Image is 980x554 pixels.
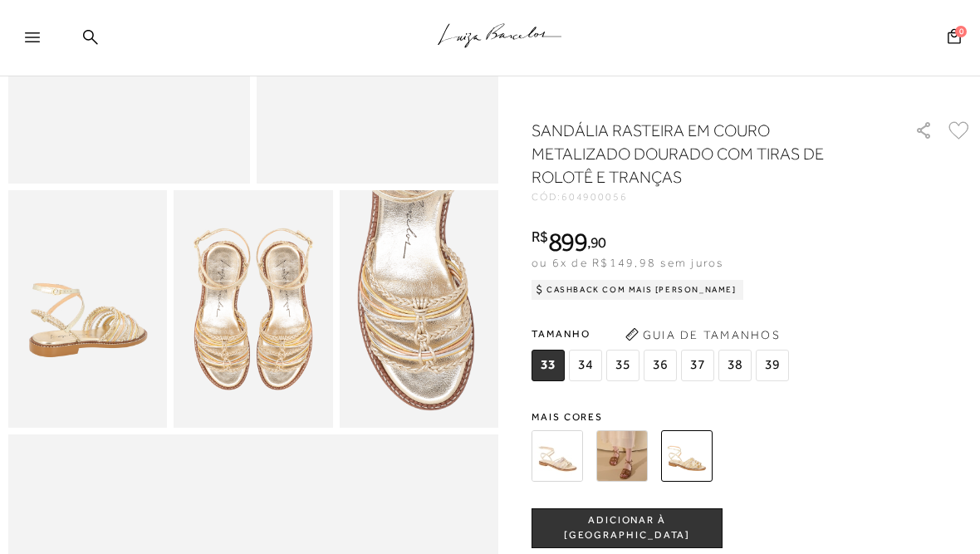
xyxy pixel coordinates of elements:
span: 35 [606,350,639,381]
span: 33 [532,350,565,381]
span: 36 [644,350,677,381]
div: Cashback com Mais [PERSON_NAME] [532,280,743,300]
span: ADICIONAR À [GEOGRAPHIC_DATA] [532,513,722,542]
div: CÓD: [532,192,864,202]
button: 0 [943,27,966,50]
img: SANDÁLIA RASTEIRA EM COURO CARAMELO COM TIRAS DE ROLOTÊ E TRANÇAS [596,430,648,482]
span: 39 [756,350,789,381]
span: 38 [718,350,752,381]
img: SANDÁLIA RASTEIRA EM COURO METALIZADO DOURADO COM TIRAS DE ROLOTÊ E TRANÇAS [661,430,713,482]
img: image [174,190,332,429]
span: 899 [548,227,587,257]
button: Guia de Tamanhos [620,321,786,348]
span: 604900056 [561,191,628,203]
img: SANDÁLIA RASTEIRA EM COURO BEGE NATA COM TIRAS DE ROLOTÊ E TRANÇAS [532,430,583,482]
h1: SANDÁLIA RASTEIRA EM COURO METALIZADO DOURADO COM TIRAS DE ROLOTÊ E TRANÇAS [532,119,843,189]
span: 37 [681,350,714,381]
span: ou 6x de R$149,98 sem juros [532,256,723,269]
img: image [340,190,498,429]
span: Mais cores [532,412,972,422]
button: ADICIONAR À [GEOGRAPHIC_DATA] [532,508,723,548]
span: 34 [569,350,602,381]
span: 0 [955,26,967,37]
span: 90 [590,233,606,251]
i: , [587,235,606,250]
img: image [8,190,167,429]
i: R$ [532,229,548,244]
span: Tamanho [532,321,793,346]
